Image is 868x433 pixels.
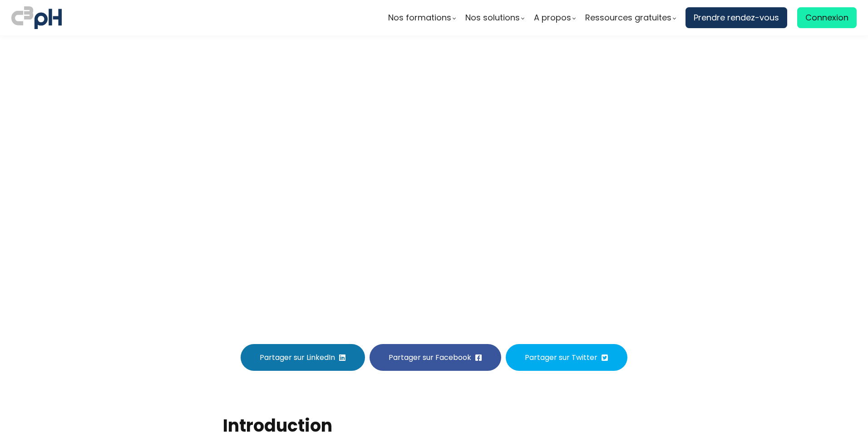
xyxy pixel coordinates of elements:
[585,11,671,25] span: Ressources gratuites
[241,344,365,371] button: Partager sur LinkedIn
[389,352,471,363] span: Partager sur Facebook
[11,5,62,31] img: logo C3PH
[465,11,520,25] span: Nos solutions
[525,352,597,363] span: Partager sur Twitter
[388,11,451,25] span: Nos formations
[694,11,779,25] span: Prendre rendez-vous
[797,7,857,28] a: Connexion
[805,11,848,25] span: Connexion
[534,11,571,25] span: A propos
[506,344,627,371] button: Partager sur Twitter
[686,7,787,28] a: Prendre rendez-vous
[370,344,501,371] button: Partager sur Facebook
[260,352,335,363] span: Partager sur LinkedIn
